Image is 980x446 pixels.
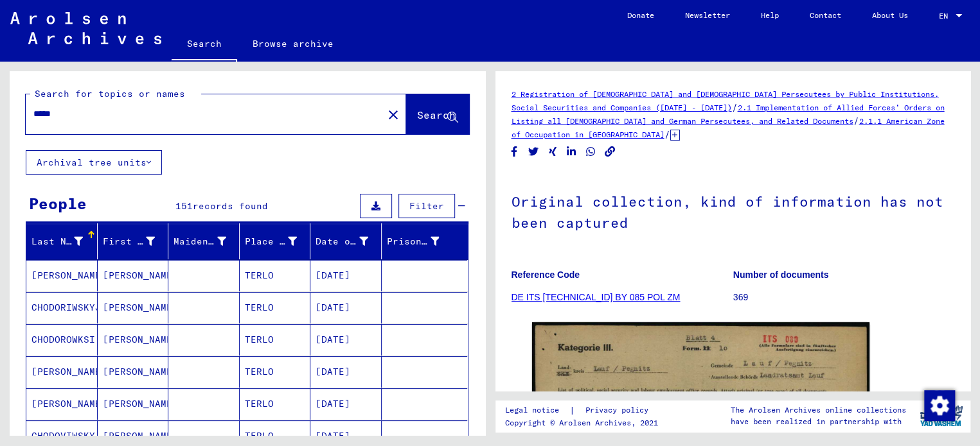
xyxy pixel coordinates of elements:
mat-header-cell: Last Name [26,223,98,259]
mat-header-cell: Prisoner # [382,223,468,259]
mat-cell: [PERSON_NAME] [26,388,98,420]
span: 151 [175,200,193,212]
span: / [853,115,859,126]
div: Prisoner # [387,235,440,248]
div: Date of Birth [316,231,384,252]
div: Last Name [31,235,83,248]
img: Change consent [924,390,955,421]
mat-icon: close [386,107,401,123]
div: Date of Birth [316,235,368,248]
mat-cell: [PERSON_NAME] [98,356,169,388]
div: Place of Birth [245,235,298,248]
mat-cell: TERLO [240,260,311,291]
mat-cell: CHODOROWKSI [26,324,98,356]
div: Place of Birth [245,231,314,252]
span: / [732,101,738,113]
p: 369 [733,291,954,304]
mat-cell: TERLO [240,292,311,323]
span: records found [193,200,268,212]
div: Prisoner # [387,231,456,252]
mat-cell: [DATE] [310,356,382,388]
mat-cell: CHODORIWSKYJ [26,292,98,323]
img: Arolsen_neg.svg [10,12,161,44]
p: The Arolsen Archives online collections [730,404,905,416]
mat-cell: [DATE] [310,324,382,356]
button: Share on LinkedIn [565,144,578,160]
mat-cell: [PERSON_NAME] [26,260,98,291]
span: / [664,128,670,140]
button: Share on Twitter [527,144,540,160]
p: Copyright © Arolsen Archives, 2021 [504,417,663,429]
div: Maiden Name [174,235,226,248]
mat-header-cell: Date of Birth [310,223,382,259]
div: | [504,404,663,417]
h1: Original collection, kind of information has not been captured [512,172,955,250]
b: Reference Code [512,270,580,280]
div: People [29,192,87,215]
div: Maiden Name [174,231,242,252]
div: First Name [103,231,172,252]
a: DE ITS [TECHNICAL_ID] BY 085 POL ZM [512,292,681,302]
button: Search [406,94,469,134]
button: Archival tree units [26,150,162,175]
mat-header-cell: First Name [98,223,169,259]
img: yv_logo.png [917,400,965,432]
mat-cell: [PERSON_NAME] [98,260,169,291]
mat-cell: [PERSON_NAME] [98,324,169,356]
div: First Name [103,235,156,248]
mat-cell: [PERSON_NAME] [26,356,98,388]
mat-select-trigger: EN [939,11,948,21]
mat-label: Search for topics or names [35,88,185,99]
mat-cell: [DATE] [310,292,382,323]
button: Share on Facebook [508,144,521,160]
p: have been realized in partnership with [730,416,905,427]
button: Clear [380,101,406,127]
mat-cell: [PERSON_NAME] [98,388,169,420]
a: Search [172,28,237,62]
span: Filter [409,200,444,212]
a: Legal notice [504,404,569,417]
mat-header-cell: Maiden Name [168,223,240,259]
b: Number of documents [733,270,829,280]
mat-cell: [DATE] [310,260,382,291]
button: Filter [398,194,455,218]
mat-cell: TERLO [240,356,311,388]
div: Last Name [31,231,99,252]
mat-cell: [DATE] [310,388,382,420]
mat-header-cell: Place of Birth [240,223,311,259]
button: Share on WhatsApp [584,144,598,160]
a: 2 Registration of [DEMOGRAPHIC_DATA] and [DEMOGRAPHIC_DATA] Persecutees by Public Institutions, S... [512,89,939,112]
span: Search [417,108,456,121]
button: Copy link [603,144,617,160]
mat-cell: TERLO [240,324,311,356]
button: Share on Xing [546,144,560,160]
a: Browse archive [237,28,349,59]
mat-cell: TERLO [240,388,311,420]
mat-cell: [PERSON_NAME] [98,292,169,323]
a: Privacy policy [575,404,663,417]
